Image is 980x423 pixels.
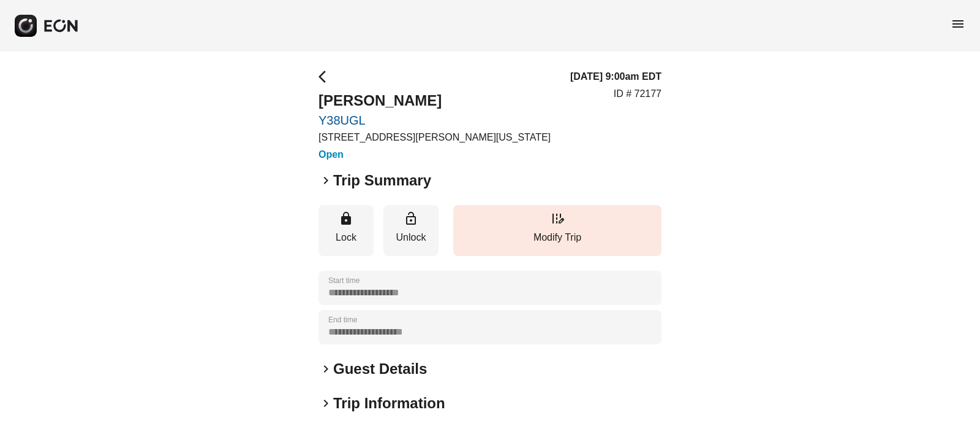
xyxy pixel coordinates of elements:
[459,230,655,245] p: Modify Trip
[390,230,432,245] p: Unlock
[318,113,551,128] a: Y38UGL
[570,69,661,84] h3: [DATE] 9:00am EDT
[550,211,565,226] span: edit_road
[318,91,551,111] h2: [PERSON_NAME]
[318,69,333,84] span: arrow_back_ios
[333,394,445,413] h2: Trip Information
[333,359,427,379] h2: Guest Details
[318,362,333,376] span: keyboard_arrow_right
[325,230,367,245] p: Lock
[318,147,551,162] h3: Open
[318,205,374,256] button: Lock
[318,173,333,188] span: keyboard_arrow_right
[318,130,551,145] p: [STREET_ADDRESS][PERSON_NAME][US_STATE]
[453,205,661,256] button: Modify Trip
[333,171,431,190] h2: Trip Summary
[614,87,661,101] p: ID # 72177
[404,211,418,226] span: lock_open
[951,17,965,31] span: menu
[318,396,333,411] span: keyboard_arrow_right
[383,205,439,256] button: Unlock
[339,211,353,226] span: lock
